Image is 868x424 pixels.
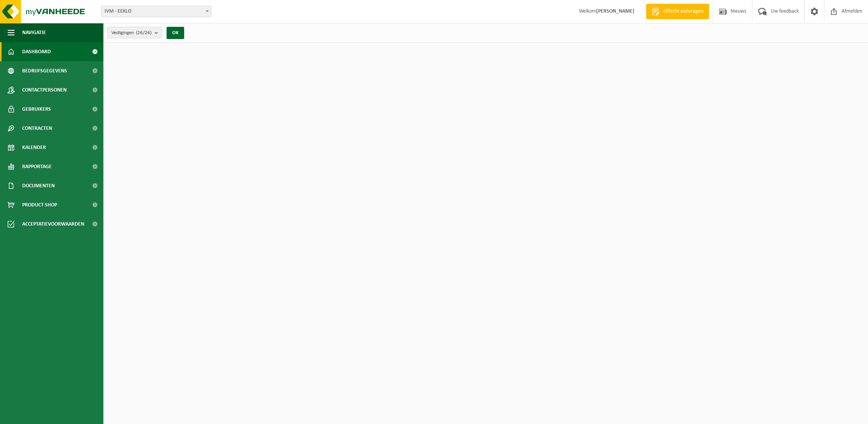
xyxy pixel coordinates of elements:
span: Bedrijfsgegevens [22,61,67,80]
span: IVM - EEKLO [101,6,211,17]
button: Vestigingen(26/26) [107,27,162,38]
span: Gebruikers [22,100,51,119]
span: Documenten [22,176,55,195]
span: Navigatie [22,23,46,42]
span: Contactpersonen [22,80,67,100]
count: (26/26) [136,30,152,35]
span: Dashboard [22,42,51,61]
span: Offerte aanvragen [662,8,705,15]
span: Kalender [22,138,46,157]
span: Rapportage [22,157,52,176]
button: OK [167,27,184,39]
span: Vestigingen [111,27,152,39]
a: Offerte aanvragen [646,4,709,19]
span: Product Shop [22,195,57,214]
strong: [PERSON_NAME] [596,8,634,14]
span: Contracten [22,119,52,138]
span: IVM - EEKLO [101,6,211,17]
span: Acceptatievoorwaarden [22,214,84,234]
